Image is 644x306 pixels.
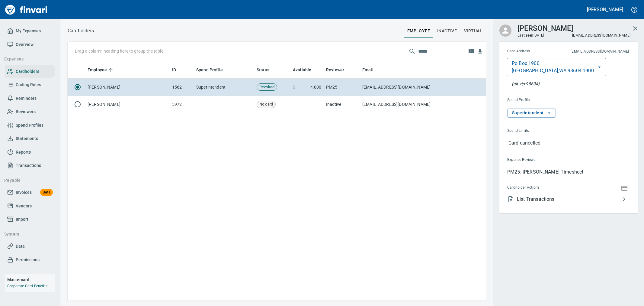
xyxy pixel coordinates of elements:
td: [EMAIL_ADDRESS][DOMAIN_NAME] [360,79,444,96]
span: Vendors [16,202,32,210]
td: Superintendent [194,79,254,96]
p: Drag a column heading here to group the table [75,48,163,54]
p: Cardholders [68,27,94,34]
span: $ [293,84,295,90]
button: System [2,229,52,240]
span: Card Address [507,48,550,54]
span: [EMAIL_ADDRESS][DOMAIN_NAME] [572,33,631,38]
a: Corporate Card Benefits [7,284,47,288]
time: [DATE] [533,33,544,37]
td: PM25 [324,79,360,96]
span: employee [407,27,430,35]
a: Data [5,239,55,253]
h3: [PERSON_NAME] [517,23,573,33]
span: 4,000 [310,84,321,90]
p: Po Box 1900 [512,60,540,67]
button: Download table [476,47,485,56]
span: Revoked [257,84,277,90]
span: Payable [4,177,50,184]
span: Superintendent [512,109,551,117]
span: Status [257,66,269,73]
span: Reports [16,148,31,156]
span: No card [257,102,275,107]
span: Inactive [437,27,457,35]
span: Last seen [517,33,544,39]
button: Choose columns to display [466,47,476,56]
span: Spend Profile [507,97,579,103]
a: Permissions [5,253,55,267]
a: Statements [5,132,55,145]
p: At the pump (or any AVS check), this zip will also be accepted [512,81,540,87]
span: My Expenses [16,27,41,35]
a: Vendors [5,199,55,213]
td: Inactive [324,96,360,113]
span: Cardholders [16,68,39,75]
span: Spend Profile [196,66,223,73]
span: Reminders [16,95,37,102]
span: Spend Profiles [16,122,43,129]
span: Status [257,66,277,73]
a: Spend Profiles [5,119,55,132]
span: Overview [16,41,34,48]
p: Card cancelled [508,139,630,147]
a: InvoicesBeta [5,186,55,199]
a: Reports [5,145,55,159]
a: Coding Rules [5,78,55,92]
a: Import [5,213,55,226]
span: Cardholder Actions [507,185,580,191]
span: ID [172,66,176,73]
td: 1562 [170,79,194,96]
span: Coding Rules [16,81,41,89]
button: Show Card Number [620,184,629,192]
td: 5972 [170,96,194,113]
span: Data [16,243,25,250]
span: Reviewer [326,66,344,73]
span: Import [16,216,28,223]
img: Finvari [4,2,49,17]
button: Close cardholder [628,21,642,36]
span: Spend Limits [507,128,579,134]
span: Transactions [16,162,41,169]
span: Reviewers [16,108,36,116]
td: [PERSON_NAME] [85,96,170,113]
span: Available [293,66,311,73]
nav: breadcrumb [68,27,94,34]
span: Beta [40,189,53,196]
span: Statements [16,135,38,142]
p: [GEOGRAPHIC_DATA] , WA 98604-1900 [512,67,594,74]
td: [PERSON_NAME] [85,79,170,96]
span: ID [172,66,184,73]
span: Expense Reviewer [507,157,583,163]
span: Reviewer [326,66,352,73]
span: Employee [88,66,115,73]
a: Reviewers [5,105,55,119]
td: [EMAIL_ADDRESS][DOMAIN_NAME] [360,96,444,113]
a: My Expenses [5,24,55,38]
span: Expenses [4,55,50,63]
span: Email [362,66,381,73]
span: Available [293,66,319,73]
button: Payable [2,175,52,186]
a: Overview [5,38,55,51]
span: Email [362,66,373,73]
span: Invoices [16,189,32,196]
button: Superintendent [507,109,556,118]
span: List Transactions [517,196,620,203]
button: [PERSON_NAME] [585,5,625,14]
button: Po Box 1900[GEOGRAPHIC_DATA],WA 98604-1900 [507,58,606,76]
span: Spend Profile [196,66,231,73]
a: Reminders [5,92,55,105]
span: This is the email address for cardholder receipts [550,49,629,55]
a: Transactions [5,159,55,172]
button: Expenses [2,54,52,65]
span: System [4,230,50,238]
h5: [PERSON_NAME] [587,6,623,13]
span: Employee [88,66,107,73]
span: virtual [464,27,482,35]
p: PM25: [PERSON_NAME] Timesheet [507,168,630,176]
a: Cardholders [5,65,55,78]
span: Permissions [16,256,40,264]
h6: Mastercard [7,276,55,283]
